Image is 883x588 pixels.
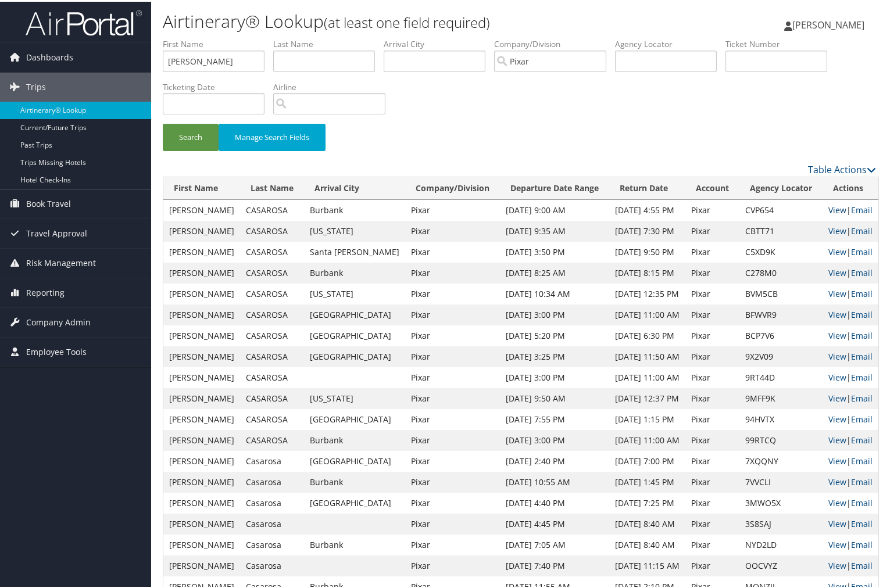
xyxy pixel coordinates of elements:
th: Actions [823,175,878,198]
td: Burbank [304,198,405,219]
a: Email [851,328,873,339]
a: Email [851,370,873,381]
td: [PERSON_NAME] [163,449,240,470]
a: View [828,203,846,214]
td: | [823,554,878,575]
td: [PERSON_NAME] [163,365,240,386]
th: First Name: activate to sort column ascending [163,175,240,198]
td: [DATE] 3:00 PM [500,303,609,324]
td: | [823,407,878,428]
a: View [828,245,846,256]
a: View [828,454,846,465]
td: [US_STATE] [304,386,405,407]
td: [GEOGRAPHIC_DATA] [304,345,405,365]
td: | [823,533,878,554]
a: View [828,558,846,569]
td: Pixar [405,345,500,365]
small: (at least one field required) [324,11,490,30]
a: [PERSON_NAME] [784,6,876,41]
td: [DATE] 1:15 PM [609,407,685,428]
a: View [828,537,846,548]
td: [DATE] 11:15 AM [609,554,685,575]
a: View [828,475,846,486]
td: CBTT71 [739,219,823,240]
td: CASAROSA [240,261,304,282]
td: Burbank [304,470,405,491]
td: [DATE] 10:55 AM [500,470,609,491]
td: [DATE] 12:37 PM [609,386,685,407]
td: CASAROSA [240,345,304,365]
label: Ticketing Date [163,80,273,91]
td: [DATE] 1:45 PM [609,470,685,491]
td: [DATE] 12:35 PM [609,282,685,303]
td: Pixar [685,554,739,575]
td: BVM5CB [739,282,823,303]
td: Pixar [685,198,739,219]
th: Company/Division [405,175,500,198]
td: [DATE] 3:50 PM [500,240,609,261]
a: Email [851,412,873,423]
span: Travel Approval [26,217,87,246]
td: [DATE] 7:40 PM [500,554,609,575]
td: Pixar [405,512,500,533]
td: 94HVTX [739,407,823,428]
a: View [828,433,846,444]
td: Casarosa [240,491,304,512]
td: [PERSON_NAME] [163,198,240,219]
td: | [823,219,878,240]
td: [DATE] 8:15 PM [609,261,685,282]
a: Email [851,224,873,235]
td: [PERSON_NAME] [163,491,240,512]
td: | [823,240,878,261]
td: Pixar [405,491,500,512]
td: BFWVR9 [739,303,823,324]
td: Pixar [685,512,739,533]
td: | [823,386,878,407]
label: Airline [273,80,394,91]
td: [PERSON_NAME] [163,261,240,282]
td: Santa [PERSON_NAME] [304,240,405,261]
td: Pixar [405,365,500,386]
th: Agency Locator: activate to sort column ascending [739,175,823,198]
td: Pixar [685,407,739,428]
td: [DATE] 7:30 PM [609,219,685,240]
a: View [828,286,846,297]
td: 9RT44D [739,365,823,386]
td: [PERSON_NAME] [163,240,240,261]
th: Account: activate to sort column ascending [685,175,739,198]
td: [PERSON_NAME] [163,470,240,491]
td: [PERSON_NAME] [163,219,240,240]
td: | [823,449,878,470]
td: [DATE] 8:40 AM [609,533,685,554]
td: Burbank [304,428,405,449]
th: Arrival City: activate to sort column ascending [304,175,405,198]
td: | [823,282,878,303]
td: [PERSON_NAME] [163,407,240,428]
span: [PERSON_NAME] [792,17,864,30]
td: Pixar [685,219,739,240]
td: CVP654 [739,198,823,219]
td: | [823,428,878,449]
td: BCP7V6 [739,324,823,345]
a: View [828,224,846,235]
a: View [828,370,846,381]
td: | [823,324,878,345]
td: Pixar [685,365,739,386]
td: | [823,345,878,365]
td: Pixar [405,386,500,407]
td: Pixar [685,324,739,345]
button: Search [163,122,219,149]
a: Email [851,475,873,486]
span: Book Travel [26,188,71,217]
td: [DATE] 5:20 PM [500,324,609,345]
td: CASAROSA [240,407,304,428]
td: [DATE] 6:30 PM [609,324,685,345]
td: Casarosa [240,533,304,554]
td: | [823,470,878,491]
td: Pixar [685,303,739,324]
td: | [823,512,878,533]
td: [DATE] 7:00 PM [609,449,685,470]
td: CASAROSA [240,240,304,261]
td: [DATE] 9:35 AM [500,219,609,240]
a: Email [851,349,873,360]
